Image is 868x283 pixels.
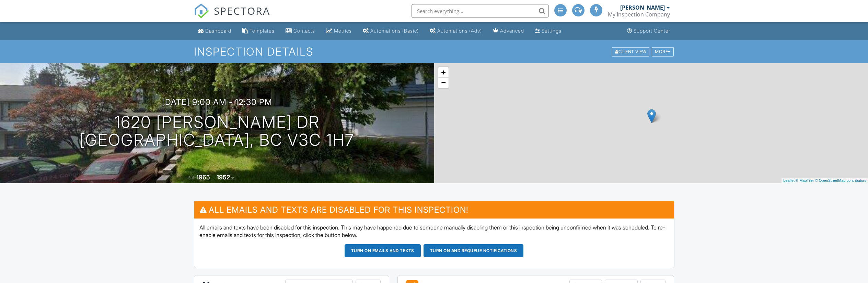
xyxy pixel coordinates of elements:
[80,113,354,150] h1: 1620 [PERSON_NAME] Dr [GEOGRAPHIC_DATA], BC V3C 1H7
[231,175,241,180] span: sq. ft.
[424,244,524,257] button: Turn on and Requeue Notifications
[438,78,449,88] a: Zoom out
[162,97,272,107] h3: [DATE] 9:00 am - 12:30 pm
[293,28,315,34] div: Contacts
[370,28,419,34] div: Automations (Basic)
[194,46,674,58] h1: Inspection Details
[796,178,814,182] a: © MapTiler
[205,28,231,34] div: Dashboard
[188,175,195,180] span: Built
[500,28,524,34] div: Advanced
[815,178,866,182] a: © OpenStreetMap contributors
[612,47,649,56] div: Client View
[345,244,421,257] button: Turn on emails and texts
[438,67,449,78] a: Zoom in
[240,25,277,37] a: Templates
[634,28,670,34] div: Support Center
[542,28,562,34] div: Settings
[624,25,673,37] a: Support Center
[250,28,275,34] div: Templates
[620,4,665,11] div: [PERSON_NAME]
[360,25,421,37] a: Automations (Basic)
[532,25,564,37] a: Settings
[194,3,209,19] img: The Best Home Inspection Software - Spectora
[783,178,795,182] a: Leaflet
[195,25,234,37] a: Dashboard
[323,25,355,37] a: Metrics
[412,4,549,18] input: Search everything...
[611,49,651,54] a: Client View
[334,28,352,34] div: Metrics
[196,174,210,181] div: 1965
[490,25,527,37] a: Advanced
[608,11,670,18] div: My Inspection Company
[194,201,674,218] h3: All emails and texts are disabled for this inspection!
[652,47,674,56] div: More
[214,3,270,18] span: SPECTORA
[217,174,230,181] div: 1952
[283,25,318,37] a: Contacts
[199,224,669,239] p: All emails and texts have been disabled for this inspection. This may have happened due to someon...
[782,178,868,184] div: |
[427,25,485,37] a: Automations (Advanced)
[194,9,270,24] a: SPECTORA
[437,28,482,34] div: Automations (Adv)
